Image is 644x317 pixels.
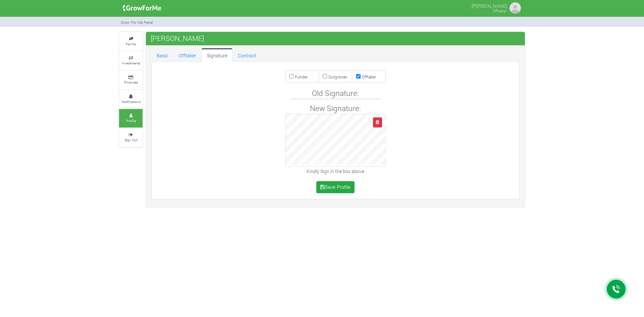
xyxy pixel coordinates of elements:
[156,104,515,113] h4: New Signature:
[149,32,206,45] span: [PERSON_NAME]
[121,99,141,104] small: Notifications
[121,20,153,25] small: Grow For Me Panel
[122,61,140,65] small: Investments
[173,48,202,62] a: Offtaker
[156,168,515,175] p: Kindly Sign in the box above
[323,74,327,78] input: Outgrower
[119,51,143,70] a: Investments
[508,1,522,15] img: growforme image
[328,74,347,80] small: Outgrower
[202,48,232,62] a: Signature
[472,1,507,9] p: [PERSON_NAME]
[291,89,380,98] h4: Old Signature:
[119,32,143,51] a: Farms
[120,1,164,15] img: growforme image
[289,74,293,78] input: Funder
[119,128,143,147] a: Sign Out
[126,118,136,123] small: Profile
[126,42,136,46] small: Farms
[356,74,361,78] input: Offtaker
[362,74,376,80] small: Offtaker
[295,74,308,80] small: Funder
[493,8,507,13] small: Offtaker
[151,48,173,62] a: Basic
[124,138,138,142] small: Sign Out
[119,71,143,89] a: Finances
[290,99,381,99] img: profile-signature
[119,109,143,127] a: Profile
[316,181,355,193] button: Save Profile
[124,80,138,85] small: Finances
[119,90,143,108] a: Notifications
[232,48,262,62] a: Contract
